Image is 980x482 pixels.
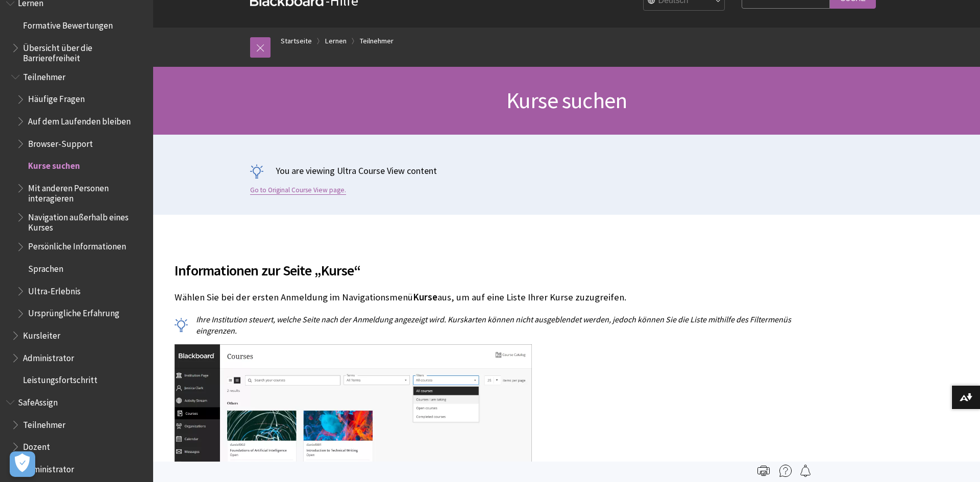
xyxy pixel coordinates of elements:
[23,349,74,363] span: Administrator
[175,314,807,337] p: Ihre Institution steuert, welche Seite nach der Anmeldung angezeigt wird. Kurskarten können nicht...
[10,451,35,477] button: Präferenzen öffnen
[28,135,93,149] span: Browser-Support
[799,465,812,477] img: Follow this page
[360,35,394,47] a: Teilnehmer
[23,17,113,31] span: Formative Bewertungen
[28,113,131,126] span: Auf dem Laufenden bleiben
[28,305,119,319] span: Ursprüngliche Erfahrung
[28,158,80,171] span: Kurse suchen
[175,247,807,281] h2: Informationen zur Seite „Kurse“
[23,68,65,82] span: Teilnehmer
[6,394,147,478] nav: Book outline for Blackboard SafeAssign
[28,91,85,105] span: Häufige Fragen
[779,465,792,477] img: More help
[23,416,65,430] span: Teilnehmer
[18,394,58,408] span: SafeAssign
[506,86,627,114] span: Kurse suchen
[250,186,346,195] a: Go to Original Course View page.
[28,180,146,204] span: Mit anderen Personen interagieren
[250,164,883,177] p: You are viewing Ultra Course View content
[757,465,770,477] img: Print
[28,209,146,233] span: Navigation außerhalb eines Kurses
[23,461,74,474] span: Administrator
[28,260,63,274] span: Sprachen
[23,438,50,452] span: Dozent
[325,35,347,47] a: Lernen
[175,291,807,304] p: Wählen Sie bei der ersten Anmeldung im Navigationsmenü aus, um auf eine Liste Ihrer Kurse zuzugre...
[28,238,126,252] span: Persönliche Informationen
[413,291,437,303] span: Kurse
[28,283,81,296] span: Ultra-Erlebnis
[23,327,60,341] span: Kursleiter
[281,35,312,47] a: Startseite
[23,372,97,386] span: Leistungsfortschritt
[23,39,146,63] span: Übersicht über die Barrierefreiheit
